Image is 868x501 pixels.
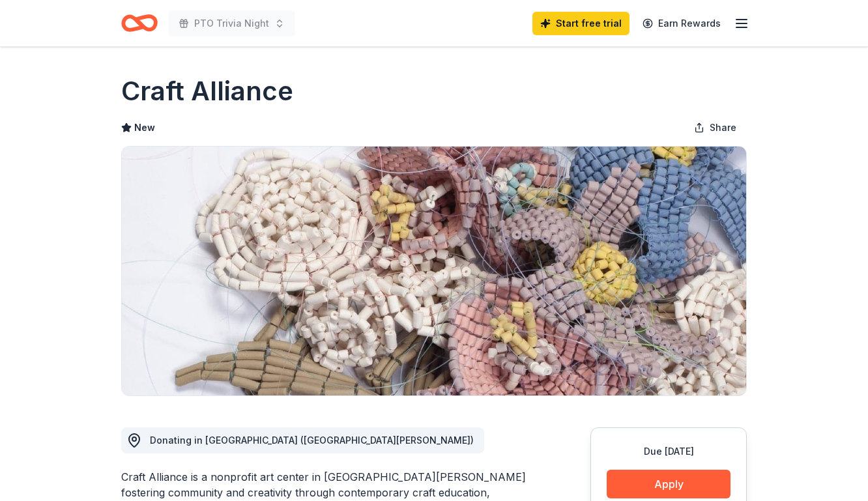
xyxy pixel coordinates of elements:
[194,16,269,31] span: PTO Trivia Night
[121,8,158,38] a: Home
[121,73,293,109] h1: Craft Alliance
[134,120,155,136] span: New
[607,470,731,498] button: Apply
[684,115,747,141] button: Share
[607,444,731,459] div: Due [DATE]
[635,12,729,35] a: Earn Rewards
[150,435,474,446] span: Donating in [GEOGRAPHIC_DATA] ([GEOGRAPHIC_DATA][PERSON_NAME])
[532,12,629,35] a: Start free trial
[710,120,736,136] span: Share
[122,147,746,395] img: Image for Craft Alliance
[168,10,295,36] button: PTO Trivia Night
